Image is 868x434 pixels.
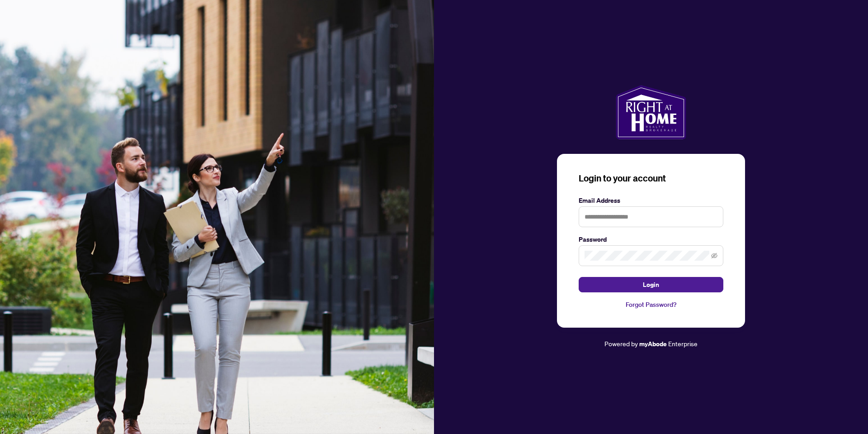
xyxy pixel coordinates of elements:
label: Email Address [579,196,723,205]
label: Password [579,234,723,244]
span: Powered by [604,339,638,348]
img: ma-logo [616,85,686,139]
button: Login [579,277,723,292]
h3: Login to your account [579,172,723,185]
span: Login [643,277,659,292]
span: Enterprise [668,339,698,348]
a: Forgot Password? [579,300,723,310]
span: eye-invisible [711,253,717,259]
a: myAbode [639,339,667,349]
